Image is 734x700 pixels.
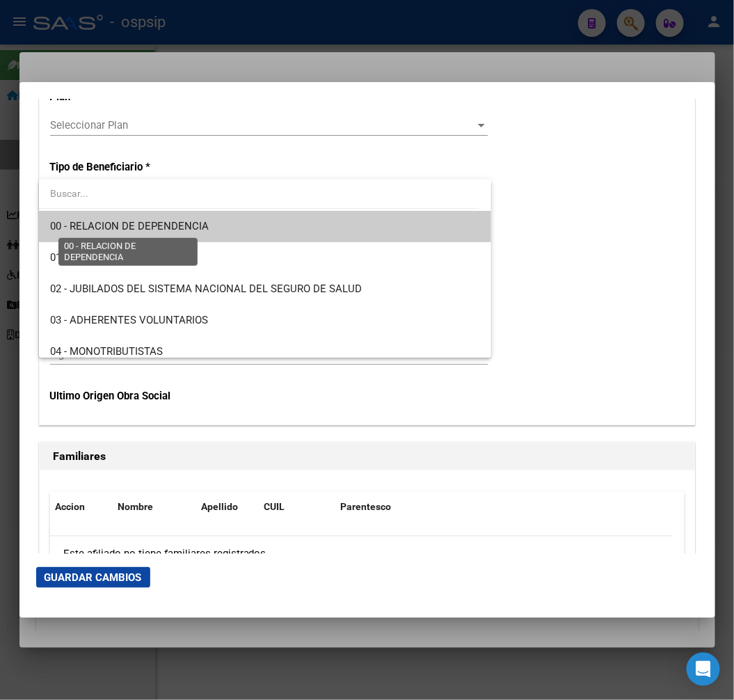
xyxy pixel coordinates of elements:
input: dropdown search [39,179,479,208]
span: 03 - ADHERENTES VOLUNTARIOS [50,314,208,326]
span: 00 - RELACION DE DEPENDENCIA [50,220,209,232]
span: 02 - JUBILADOS DEL SISTEMA NACIONAL DEL SEGURO DE SALUD [50,283,362,295]
div: Open Intercom Messenger [687,653,720,686]
span: 04 - MONOTRIBUTISTAS [50,345,163,358]
span: 01 - PASANTES [50,251,122,264]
